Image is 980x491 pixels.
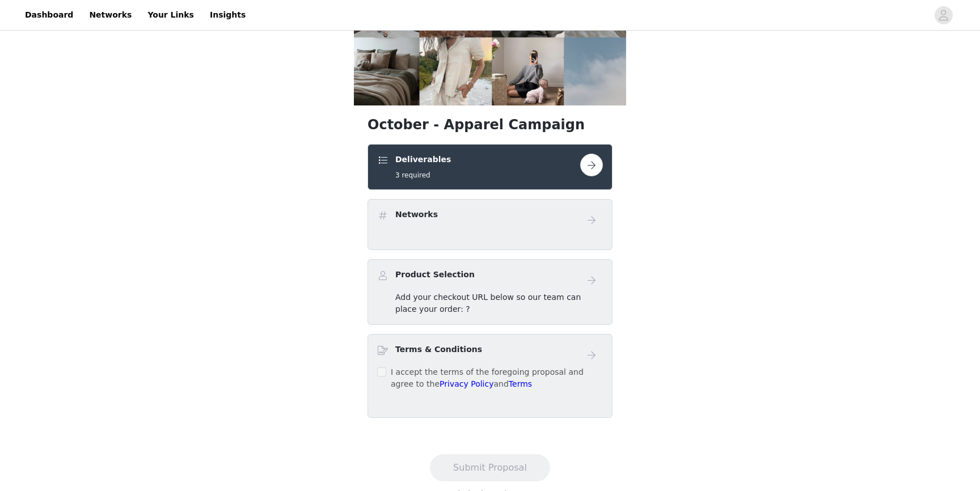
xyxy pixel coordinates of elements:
a: Insights [203,2,252,28]
p: I accept the terms of the foregoing proposal and agree to the and [391,366,603,390]
a: Terms [509,379,532,388]
button: Submit Proposal [430,454,550,481]
div: Product Selection [367,259,612,325]
h4: Deliverables [395,154,451,166]
a: Privacy Policy [440,379,493,388]
a: Dashboard [18,2,80,28]
div: Deliverables [367,144,612,190]
h4: Terms & Conditions [395,344,482,355]
h4: Product Selection [395,269,475,281]
div: Terms & Conditions [367,334,612,418]
div: Networks [367,199,612,250]
a: Your Links [141,2,201,28]
h1: October - Apparel Campaign [367,115,612,135]
h4: Networks [395,209,438,221]
a: Networks [82,2,138,28]
h5: 3 required [395,170,451,180]
div: avatar [938,6,949,24]
span: Add your checkout URL below so our team can place your order: ? [395,293,581,314]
